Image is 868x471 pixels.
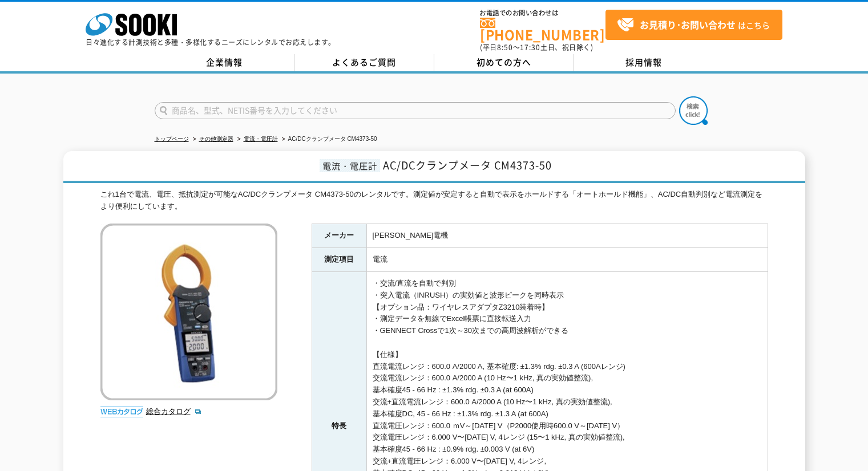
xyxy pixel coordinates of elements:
[146,407,202,416] a: 総合カタログ
[294,54,434,71] a: よくあるご質問
[520,42,540,52] span: 17:30
[100,224,277,400] img: AC/DCクランプメータ CM4373-50
[280,133,377,145] li: AC/DCクランプメータ CM4373-50
[497,42,513,52] span: 8:50
[480,18,605,41] a: [PHONE_NUMBER]
[155,136,189,142] a: トップページ
[480,42,593,52] span: (平日 ～ 土日、祝日除く)
[434,54,574,71] a: 初めての方へ
[100,189,768,213] div: これ1台で電流、電圧、抵抗測定が可能なAC/DCクランプメータ CM4373-50のレンタルです。測定値が安定すると自動で表示をホールドする「オートホールド機能」、AC/DC自動判別など電流測定...
[366,248,768,272] td: 電流
[574,54,714,71] a: 採用情報
[100,406,143,417] img: webカタログ
[383,157,552,173] span: AC/DCクランプメータ CM4373-50
[320,159,380,172] span: 電流・電圧計
[86,39,336,46] p: 日々進化する計測技術と多種・多様化するニーズにレンタルでお応えします。
[155,54,294,71] a: 企業情報
[679,96,708,125] img: btn_search.png
[366,224,768,248] td: [PERSON_NAME]電機
[477,56,531,68] span: 初めての方へ
[312,248,366,272] th: 測定項目
[155,102,676,119] input: 商品名、型式、NETIS番号を入力してください
[199,136,233,142] a: その他測定器
[480,10,605,17] span: お電話でのお問い合わせは
[312,224,366,248] th: メーカー
[640,18,736,31] strong: お見積り･お問い合わせ
[244,136,278,142] a: 電流・電圧計
[617,17,770,34] span: はこちら
[605,10,782,40] a: お見積り･お問い合わせはこちら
